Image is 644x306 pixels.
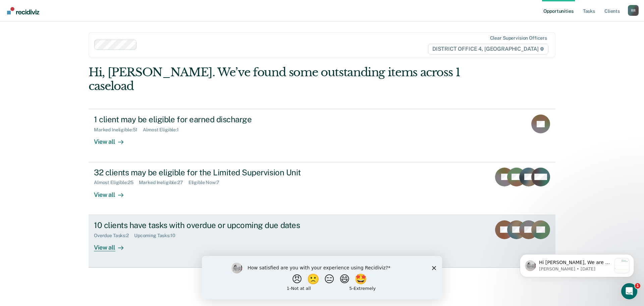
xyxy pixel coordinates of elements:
[89,65,462,93] div: Hi, [PERSON_NAME]. We’ve found some outstanding items across 1 caseload
[635,283,640,289] span: 1
[89,162,555,215] a: 32 clients may be eligible for the Limited Supervision UnitAlmost Eligible:25Marked Ineligible:27...
[134,233,181,238] div: Upcoming Tasks : 10
[94,127,143,133] div: Marked Ineligible : 51
[510,241,644,288] iframe: Intercom notifications message
[94,168,329,177] div: 32 clients may be eligible for the Limited Supervision Unit
[628,5,639,16] div: R R
[94,220,329,230] div: 10 clients have tasks with overdue or upcoming due dates
[94,185,131,199] div: View all
[143,127,184,133] div: Almost Eligible : 1
[7,7,39,14] img: Recidiviz
[628,5,639,16] button: Profile dropdown button
[89,215,555,268] a: 10 clients have tasks with overdue or upcoming due datesOverdue Tasks:2Upcoming Tasks:10View all
[94,115,329,124] div: 1 client may be eligible for earned discharge
[621,283,637,299] iframe: Intercom live chat
[94,238,131,251] div: View all
[490,35,547,41] div: Clear supervision officers
[94,233,134,238] div: Overdue Tasks : 2
[94,180,139,185] div: Almost Eligible : 25
[189,180,225,185] div: Eligible Now : 7
[202,256,442,299] iframe: Survey by Kim from Recidiviz
[139,180,189,185] div: Marked Ineligible : 27
[428,44,548,54] span: DISTRICT OFFICE 4, [GEOGRAPHIC_DATA]
[89,109,555,162] a: 1 client may be eligible for earned dischargeMarked Ineligible:51Almost Eligible:1View all
[94,133,131,146] div: View all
